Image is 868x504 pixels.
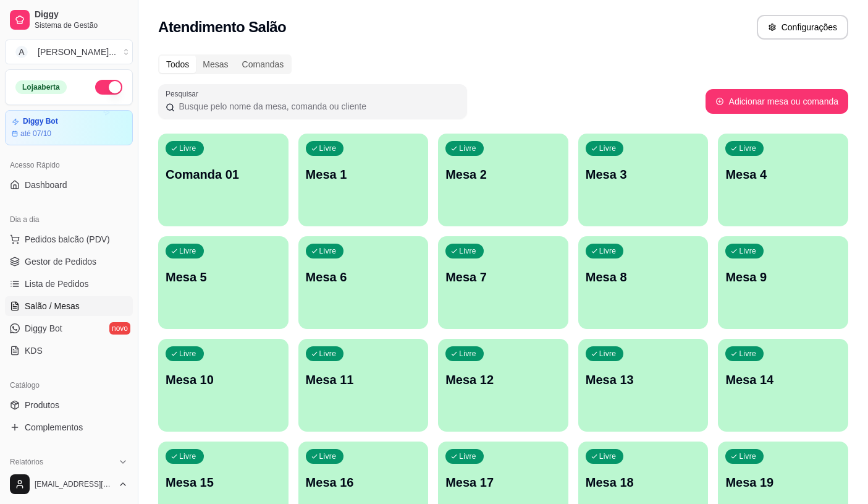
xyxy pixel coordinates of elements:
p: Livre [459,143,476,153]
a: DiggySistema de Gestão [5,5,133,35]
p: Mesa 14 [725,371,841,388]
a: Diggy Botnovo [5,318,133,338]
div: Dia a dia [5,210,133,229]
div: Catálogo [5,375,133,395]
span: KDS [25,344,43,357]
span: Salão / Mesas [25,300,80,312]
button: LivreMesa 13 [578,339,709,432]
div: Todos [159,56,196,73]
article: até 07/10 [20,129,51,139]
p: Livre [179,143,196,153]
p: Livre [739,143,756,153]
p: Comanda 01 [166,166,281,183]
a: Gestor de Pedidos [5,252,133,271]
label: Pesquisar [166,88,203,99]
p: Livre [599,143,617,153]
button: LivreMesa 4 [718,134,848,226]
p: Livre [459,451,476,461]
a: Diggy Botaté 07/10 [5,110,133,145]
h2: Atendimento Salão [158,17,286,37]
p: Mesa 12 [445,371,561,388]
button: LivreComanda 01 [158,134,289,226]
p: Mesa 2 [445,166,561,183]
span: Relatórios [10,457,43,467]
button: [EMAIL_ADDRESS][DOMAIN_NAME] [5,469,133,499]
button: LivreMesa 8 [578,236,709,329]
span: [EMAIL_ADDRESS][DOMAIN_NAME] [35,479,113,489]
p: Livre [739,451,756,461]
p: Livre [179,349,196,359]
input: Pesquisar [175,100,460,113]
div: Loja aberta [15,80,67,94]
p: Mesa 5 [166,268,281,286]
button: LivreMesa 2 [438,134,568,226]
span: Dashboard [25,179,67,191]
button: LivreMesa 1 [298,134,429,226]
p: Livre [599,349,617,359]
p: Livre [459,349,476,359]
button: LivreMesa 6 [298,236,429,329]
button: Adicionar mesa ou comanda [706,89,848,114]
a: Dashboard [5,175,133,195]
div: Acesso Rápido [5,155,133,175]
div: [PERSON_NAME] ... [38,46,116,58]
p: Mesa 8 [586,268,701,286]
p: Livre [319,246,337,256]
p: Livre [319,349,337,359]
div: Mesas [196,56,235,73]
button: LivreMesa 9 [718,236,848,329]
article: Diggy Bot [23,117,58,126]
button: LivreMesa 3 [578,134,709,226]
span: Lista de Pedidos [25,278,89,290]
span: Diggy [35,9,128,20]
button: Configurações [757,15,848,40]
span: Complementos [25,421,83,434]
p: Livre [319,143,337,153]
button: LivreMesa 7 [438,236,568,329]
p: Mesa 16 [306,474,421,491]
button: LivreMesa 11 [298,339,429,432]
p: Mesa 13 [586,371,701,388]
p: Livre [599,246,617,256]
p: Mesa 17 [445,474,561,491]
p: Livre [179,246,196,256]
p: Mesa 1 [306,166,421,183]
span: Sistema de Gestão [35,20,128,30]
button: LivreMesa 12 [438,339,568,432]
a: Salão / Mesas [5,296,133,316]
p: Mesa 10 [166,371,281,388]
p: Livre [739,246,756,256]
div: Comandas [235,56,291,73]
a: Lista de Pedidos [5,274,133,294]
span: Diggy Bot [25,322,62,335]
p: Mesa 7 [445,268,561,286]
span: Pedidos balcão (PDV) [25,233,110,246]
p: Mesa 4 [725,166,841,183]
button: Alterar Status [95,80,122,95]
p: Mesa 3 [586,166,701,183]
a: KDS [5,341,133,361]
a: Complementos [5,417,133,437]
p: Mesa 18 [586,474,701,491]
p: Mesa 9 [725,268,841,286]
p: Livre [599,451,617,461]
p: Livre [319,451,337,461]
button: Select a team [5,40,133,64]
p: Mesa 15 [166,474,281,491]
p: Mesa 11 [306,371,421,388]
button: LivreMesa 10 [158,339,289,432]
p: Mesa 19 [725,474,841,491]
span: A [15,46,28,58]
p: Livre [179,451,196,461]
button: LivreMesa 5 [158,236,289,329]
button: Pedidos balcão (PDV) [5,229,133,249]
p: Livre [739,349,756,359]
a: Produtos [5,395,133,415]
p: Livre [459,246,476,256]
span: Gestor de Pedidos [25,255,96,268]
button: LivreMesa 14 [718,339,848,432]
p: Mesa 6 [306,268,421,286]
span: Produtos [25,399,59,411]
